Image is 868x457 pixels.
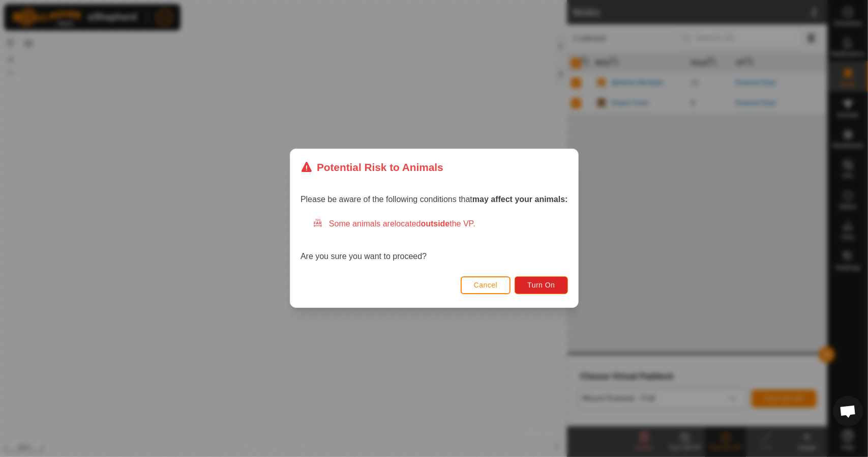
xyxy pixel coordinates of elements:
strong: outside [421,220,450,228]
div: Some animals are [313,218,568,231]
span: located the VP. [395,220,475,228]
span: Cancel [473,281,497,290]
div: Potential Risk to Animals [301,159,443,175]
strong: may affect your animals: [472,195,568,204]
span: Turn On [527,281,555,290]
span: Please be aware of the following conditions that [301,195,568,204]
div: Are you sure you want to proceed? [301,218,568,263]
button: Cancel [460,276,511,294]
div: Open chat [833,396,863,426]
button: Turn On [515,276,567,294]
